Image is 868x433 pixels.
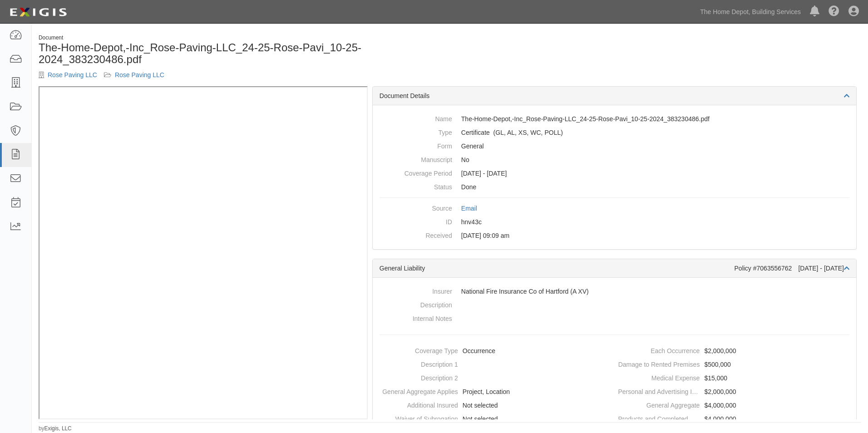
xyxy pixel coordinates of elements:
dt: Each Occurrence [618,344,700,355]
a: The Home Depot, Building Services [695,3,805,21]
dd: National Fire Insurance Co of Hartford (A XV) [380,285,849,298]
div: Document [39,34,443,42]
dd: Done [380,180,849,194]
dt: ID [380,215,452,226]
dd: $2,000,000 [618,385,853,399]
dt: Waiver of Subrogation [376,412,458,423]
dt: Description 1 [376,358,458,369]
h1: The-Home-Depot,-Inc_Rose-Paving-LLC_24-25-Rose-Pavi_10-25-2024_383230486.pdf [39,42,443,66]
dd: No [380,153,849,167]
dt: Form [380,139,452,151]
dt: Name [380,112,452,123]
img: logo-5460c22ac91f19d4615b14bd174203de0afe785f0fc80cf4dbbc73dc1793850b.png [7,4,69,20]
dd: Project, Location [376,385,611,399]
a: Rose Paving LLC [115,71,164,79]
dd: Not selected [376,399,611,412]
dd: General [380,139,849,153]
div: General Liability [380,264,735,273]
dd: $4,000,000 [618,412,853,426]
dd: [DATE] 09:09 am [380,229,849,242]
a: Rose Paving LLC [48,71,97,79]
dt: Internal Notes [380,312,452,323]
dt: Source [380,202,452,213]
small: by [39,425,72,433]
dt: Products and Completed Operations [618,412,700,423]
dd: hnv43c [380,215,849,229]
dt: Received [380,229,452,240]
dt: General Aggregate [618,399,700,410]
dt: Additional Insured [376,399,458,410]
a: Exigis, LLC [44,425,72,432]
dd: [DATE] - [DATE] [380,167,849,180]
dd: $500,000 [618,358,853,371]
dd: Not selected [376,412,611,426]
dd: $15,000 [618,371,853,385]
dt: Description 2 [376,371,458,383]
dt: Description [380,298,452,310]
dd: The-Home-Depot,-Inc_Rose-Paving-LLC_24-25-Rose-Pavi_10-25-2024_383230486.pdf [380,112,849,126]
a: Email [461,205,477,212]
dt: Coverage Period [380,167,452,178]
dd: $2,000,000 [618,344,853,358]
dt: Coverage Type [376,344,458,355]
dt: Insurer [380,285,452,296]
div: Document Details [373,87,856,105]
dt: Personal and Advertising Injury [618,385,700,396]
dt: Medical Expense [618,371,700,383]
dt: Manuscript [380,153,452,164]
dt: Status [380,180,452,192]
div: Policy #7063556762 [DATE] - [DATE] [735,264,849,273]
i: Help Center - Complianz [829,6,839,17]
dt: Damage to Rented Premises [618,358,700,369]
dd: Occurrence [376,344,611,358]
dt: Type [380,126,452,137]
dd: General Liability Auto Liability Excess/Umbrella Liability Workers Compensation/Employers Liabili... [380,126,849,139]
dt: General Aggregate Applies [376,385,458,396]
dd: $4,000,000 [618,399,853,412]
